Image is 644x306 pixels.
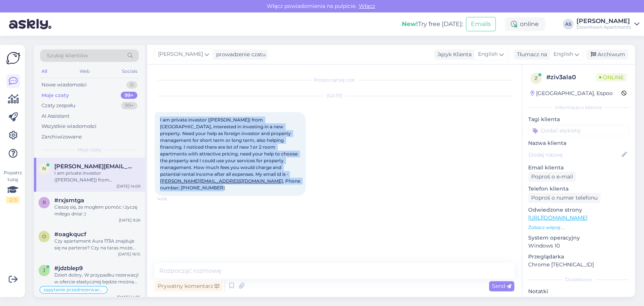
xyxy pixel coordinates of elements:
[402,20,463,29] div: Try free [DATE]:
[41,133,82,141] div: Zarchiwizowane
[528,288,629,295] p: Notatki
[117,294,140,300] div: [DATE] 14:35
[528,253,629,261] p: Przeglądarka
[528,172,576,182] div: Poproś o e-mail
[528,242,629,250] p: Windows 10
[54,197,84,204] span: #rxjsmtga
[121,92,137,99] div: 99+
[528,193,601,203] div: Poproś o numer telefonu
[528,139,629,147] p: Nazwa klienta
[563,19,573,29] div: AS
[357,3,377,9] span: Włącz
[41,81,87,89] div: Nowe wiadomości
[492,283,511,289] span: Send
[576,24,631,30] div: Downtown Apartments
[160,178,283,184] a: [PERSON_NAME][EMAIL_ADDRESS][DOMAIN_NAME]
[78,66,91,76] div: Web
[43,288,104,292] span: zapytanie przedrezerwacyjne
[155,92,514,99] div: [DATE]
[54,231,86,238] span: #oagkqucf
[6,169,20,203] div: Popatrz tutaj
[535,75,538,81] span: z
[528,185,629,193] p: Telefon klienta
[213,51,266,58] div: prowadzenie czatu
[119,217,140,223] div: [DATE] 9:26
[40,66,49,76] div: All
[118,251,140,257] div: [DATE] 16:15
[6,51,20,65] img: Askly Logo
[529,151,620,159] input: Dodaj nazwę
[528,115,629,123] p: Tagi klienta
[158,50,203,58] span: [PERSON_NAME]
[77,146,101,153] span: Moje czaty
[528,261,629,269] p: Chrome [TECHNICAL_ID]
[54,170,140,183] div: I am private investor ([PERSON_NAME]) from [GEOGRAPHIC_DATA], interested in investing in a new pr...
[514,51,547,58] div: Tłumacz na
[530,89,613,97] div: [GEOGRAPHIC_DATA], Espoo
[54,265,83,272] span: #jdzblep9
[42,234,46,239] span: o
[43,200,46,205] span: r
[546,73,596,82] div: # ziv3ala0
[41,123,97,130] div: Wszystkie wiadomości
[6,197,20,203] div: 2 / 3
[596,73,627,81] span: Online
[155,281,222,291] div: Prywatny komentarz
[528,214,587,221] a: [URL][DOMAIN_NAME]
[42,166,46,171] span: n
[528,224,629,231] p: Zobacz więcej ...
[121,102,137,109] div: 99+
[434,51,472,58] div: Język Klienta
[54,238,140,251] div: Czy apartament Aura 173A znajduje się na parterze? Czy na taras może wyjść pies? Czy należy się d...
[402,20,418,28] b: New!
[54,204,140,217] div: Cieszę się, że mogłem pomóc i życzę miłego dnia! :)
[478,50,498,58] span: English
[117,183,140,189] div: [DATE] 14:09
[505,17,545,31] div: online
[41,112,69,120] div: AI Assistant
[126,81,137,89] div: 0
[43,268,45,273] span: j
[528,104,629,111] div: Informacje o kliencie
[528,206,629,214] p: Odwiedzone strony
[160,117,301,191] span: I am private investor ([PERSON_NAME]) from [GEOGRAPHIC_DATA], interested in investing in a new pr...
[155,77,514,83] div: Rozpoczął się czat
[54,163,133,170] span: narain.g@live.com
[576,18,631,24] div: [PERSON_NAME]
[41,92,69,99] div: Moje czaty
[528,125,629,136] input: Dodać etykietę
[54,272,140,285] div: Dzień dobry, W przypadku rezerwacji w ofercie elastycznej będzie można taką rezerwację bezpłatnie...
[528,164,629,172] p: Email klienta
[120,66,139,76] div: Socials
[528,234,629,242] p: System operacyjny
[157,196,185,202] span: 14:09
[47,52,88,60] span: Szukaj klientów
[553,50,573,58] span: English
[528,276,629,283] div: Dodatkowy
[576,18,639,30] a: [PERSON_NAME]Downtown Apartments
[41,102,75,109] div: Czaty zespołu
[466,17,496,31] button: Emails
[586,49,628,60] div: Archiwum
